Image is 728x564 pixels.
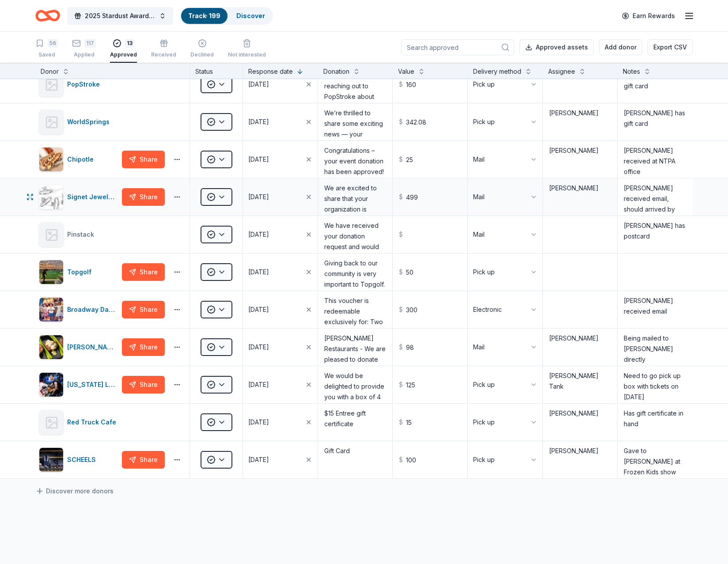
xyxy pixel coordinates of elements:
button: Image for Texas Legends[US_STATE] Legends [39,372,118,397]
button: 117Applied [72,35,96,63]
img: Image for Texas Legends [39,373,63,397]
textarea: Giving back to our community is very important to Topgolf. Your request has aligned with our dona... [319,254,392,290]
div: [DATE] [248,79,269,90]
div: Notes [623,66,640,77]
button: Image for Signet JewelersSignet Jewelers [39,185,118,209]
div: 117 [84,39,96,48]
button: [DATE] [243,66,318,103]
button: 56Saved [35,35,58,63]
button: Share [122,301,165,318]
div: Donor [41,66,59,77]
button: Image for Broadway DallasBroadway Dallas [39,297,118,322]
button: Image for TopgolfTopgolf [39,260,118,284]
button: Approved assets [519,39,594,55]
button: Received [151,35,176,63]
div: 56 [48,39,58,48]
textarea: [PERSON_NAME] received email, should arrived by mail by [DATE] [618,179,692,215]
textarea: Being mailed to [PERSON_NAME] directly [618,329,692,365]
a: Home [35,5,60,26]
button: [DATE] [243,329,318,366]
button: Share [122,451,165,469]
a: Discover [236,12,265,19]
textarea: We have received your donation request and would be happy to support the NTPA Starcatchers! Your ... [319,217,392,252]
textarea: [PERSON_NAME] [544,104,617,140]
div: Not interested [228,51,266,58]
div: SCHEELS [67,454,99,465]
textarea: [PERSON_NAME] Tank [544,367,617,402]
button: [DATE] [243,404,318,441]
div: [DATE] [248,342,269,352]
div: Status [190,63,243,79]
button: PopStroke [39,72,182,97]
textarea: Gave to [PERSON_NAME] at Frozen Kids show [618,442,692,477]
button: Share [122,151,165,168]
div: Chipotle [67,154,97,165]
button: [DATE] [243,141,318,178]
div: Received [151,51,176,58]
button: Track· 199Discover [180,7,273,25]
div: Value [398,66,414,77]
img: Image for Chipotle [39,148,63,171]
textarea: We are excited to share that your organization is eligible to receive a donation, and we have sel... [319,179,392,215]
img: Image for SCHEELS [39,448,63,472]
div: [DATE] [248,154,269,165]
div: Donation [323,66,349,77]
button: Red Truck Cafe [39,410,182,435]
div: Response date [248,66,293,77]
button: [DATE] [243,441,318,478]
button: 13Approved [110,35,137,63]
textarea: [PERSON_NAME] has gift card [618,67,692,102]
textarea: We would be delighted to provide you with a box of 4 tickets ($28 face value each) to any game of... [319,367,392,402]
button: [DATE] [243,178,318,216]
textarea: Gift Card [319,442,392,477]
textarea: [PERSON_NAME] [544,179,617,215]
button: Image for Perry's Restaurants[PERSON_NAME] Restaurants [39,335,118,360]
textarea: [PERSON_NAME] [544,142,617,177]
button: [DATE] [243,216,318,253]
button: Share [122,338,165,356]
textarea: [PERSON_NAME] received email [618,292,692,327]
div: Declined [190,51,214,58]
button: Declined [190,35,214,63]
textarea: [PERSON_NAME] has postcard [618,217,692,252]
button: Add donor [599,39,642,55]
div: [DATE] [248,229,269,240]
div: WorldSprings [67,117,113,127]
div: Applied [72,51,96,58]
textarea: Congratulations – your event donation has been approved! You will be receiving Two Entree Cards, ... [319,142,392,177]
input: Search approved [401,39,514,55]
img: Image for Perry's Restaurants [39,335,63,359]
div: PopStroke [67,79,103,90]
img: Image for Topgolf [39,260,63,284]
img: Image for Broadway Dallas [39,298,63,322]
button: Share [122,263,165,281]
div: Red Truck Cafe [67,417,120,428]
textarea: [PERSON_NAME] received at NTPA office [618,142,692,177]
div: Approved [110,51,137,58]
div: [DATE] [248,192,269,202]
button: Share [122,376,165,394]
textarea: This voucher is redeemable exclusively for: Two (2) Tickets to Beauty and the Beast on [DATE] 7:3... [319,292,392,327]
textarea: [PERSON_NAME] [544,405,617,440]
div: [DATE] [248,267,269,277]
textarea: Need to go pick up box with tickets on [DATE] [618,367,692,402]
button: Share [122,188,165,206]
div: Broadway Dallas [67,304,118,315]
span: 2025 Stardust Awards & Gala [85,11,155,21]
div: [DATE] [248,417,269,428]
textarea: [PERSON_NAME] [544,329,617,365]
div: Saved [35,51,58,58]
div: [DATE] [248,454,269,465]
div: [DATE] [248,117,269,127]
div: Topgolf [67,267,95,277]
button: [DATE] [243,103,318,140]
div: Assignee [548,66,575,77]
textarea: Has gift certificate in hand [618,405,692,440]
button: WorldSprings [39,110,182,134]
a: Discover more donors [35,486,114,496]
a: Earn Rewards [617,8,680,24]
button: 2025 Stardust Awards & Gala [67,7,173,25]
button: Image for SCHEELSSCHEELS [39,447,118,472]
button: Not interested [228,35,266,63]
button: [DATE] [243,366,318,403]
